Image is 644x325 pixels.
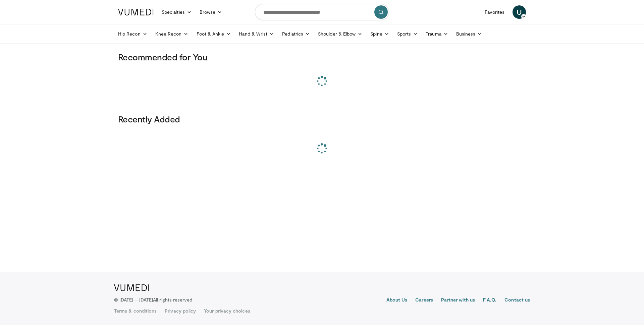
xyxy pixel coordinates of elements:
a: U [513,5,526,19]
a: Careers [415,296,433,305]
a: About Us [386,296,408,305]
h3: Recently Added [118,114,526,124]
h3: Recommended for You [118,52,526,62]
a: Business [452,27,486,41]
a: Hip Recon [114,27,151,41]
a: Sports [393,27,422,41]
p: © [DATE] – [DATE] [114,296,193,303]
a: F.A.Q. [483,296,496,305]
a: Shoulder & Elbow [314,27,366,41]
img: VuMedi Logo [114,284,149,291]
a: Favorites [481,5,508,19]
a: Browse [196,5,226,19]
span: All rights reserved [153,297,192,303]
a: Knee Recon [151,27,193,41]
a: Trauma [422,27,452,41]
a: Spine [366,27,393,41]
a: Your privacy choices [204,308,250,314]
a: Terms & conditions [114,308,157,314]
img: VuMedi Logo [118,9,154,15]
a: Privacy policy [165,308,196,314]
a: Pediatrics [278,27,314,41]
a: Partner with us [441,296,475,305]
input: Search topics, interventions [255,4,389,20]
a: Contact us [504,296,530,305]
a: Specialties [158,5,196,19]
a: Foot & Ankle [193,27,235,41]
a: Hand & Wrist [235,27,278,41]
